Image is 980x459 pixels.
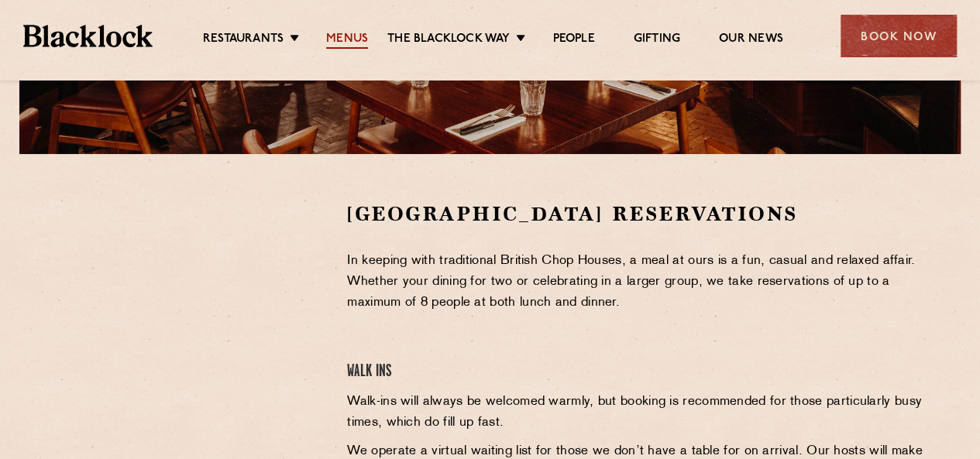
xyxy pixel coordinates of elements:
[347,392,941,433] p: Walk-ins will always be welcomed warmly, but booking is recommended for those particularly busy t...
[719,32,783,49] a: Our News
[841,15,957,57] div: Book Now
[347,251,941,313] p: In keeping with traditional British Chop Houses, a meal at ours is a fun, casual and relaxed affa...
[23,25,153,46] img: BL_Textured_Logo-footer-cropped.svg
[347,200,941,228] h2: [GEOGRAPHIC_DATA] Reservations
[634,32,680,49] a: Gifting
[552,32,594,49] a: People
[347,361,941,382] h4: Walk Ins
[387,32,510,49] a: The Blacklock Way
[95,200,268,433] iframe: OpenTable make booking widget
[326,32,368,49] a: Menus
[203,32,284,49] a: Restaurants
